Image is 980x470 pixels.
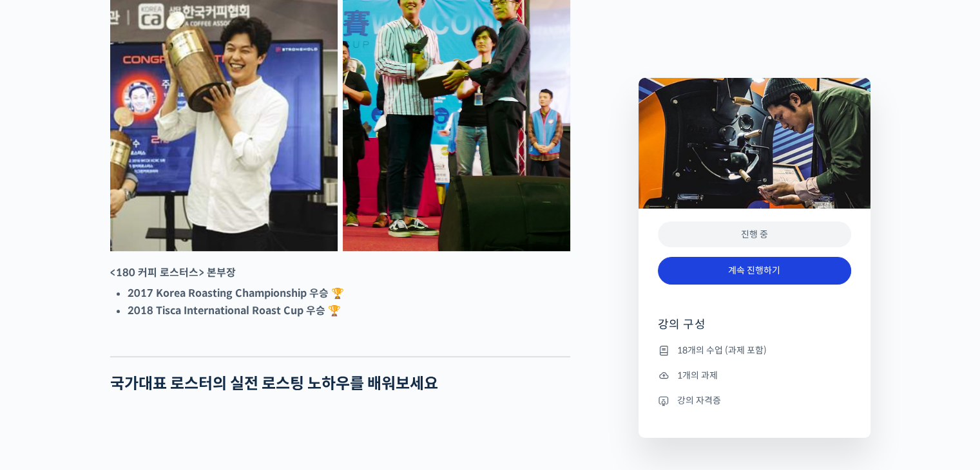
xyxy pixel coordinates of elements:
[658,368,851,383] li: 1개의 과제
[85,363,166,395] a: 대화
[110,374,438,393] strong: 국가대표 로스터의 실전 로스팅 노하우를 배워보세요
[110,266,236,279] strong: <180 커피 로스터스> 본부장
[658,257,851,285] a: 계속 진행하기
[658,343,851,358] li: 18개의 수업 (과제 포함)
[128,287,344,300] strong: 2017 Korea Roasting Championship 우승 🏆
[658,317,851,343] h4: 강의 구성
[4,363,85,395] a: 홈
[128,304,341,317] strong: 2018 Tisca International Roast Cup 우승 🏆
[658,221,851,248] div: 진행 중
[41,382,48,393] span: 홈
[658,393,851,408] li: 강의 자격증
[199,382,215,393] span: 설정
[166,363,247,395] a: 설정
[118,383,133,393] span: 대화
